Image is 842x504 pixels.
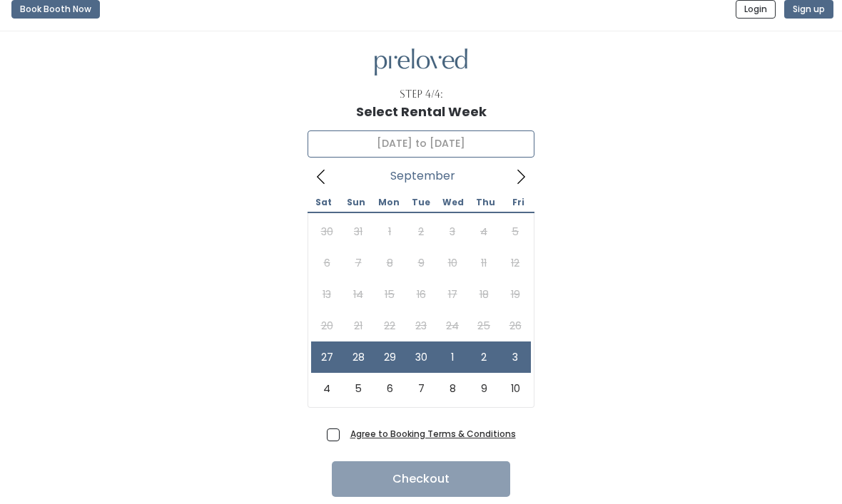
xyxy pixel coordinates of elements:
[340,199,372,207] span: Sun
[374,342,405,374] span: September 29, 2025
[400,88,443,103] div: Step 4/4:
[468,374,499,405] span: October 9, 2025
[343,374,374,405] span: October 5, 2025
[356,106,487,120] h1: Select Rental Week
[470,199,502,207] span: Thu
[343,342,374,374] span: September 28, 2025
[374,374,405,405] span: October 6, 2025
[437,374,468,405] span: October 8, 2025
[437,342,468,374] span: October 1, 2025
[405,342,437,374] span: September 30, 2025
[311,342,343,374] span: September 27, 2025
[499,374,531,405] span: October 10, 2025
[372,199,405,207] span: Mon
[784,1,833,19] button: Sign up
[499,342,531,374] span: October 3, 2025
[736,1,776,19] button: Login
[502,199,534,207] span: Fri
[468,342,499,374] span: October 2, 2025
[437,199,470,207] span: Wed
[311,374,343,405] span: October 4, 2025
[405,199,437,207] span: Tue
[332,462,510,498] button: Checkout
[308,131,534,158] input: Select week
[350,428,516,441] a: Agree to Booking Terms & Conditions
[11,1,100,19] button: Book Booth Now
[390,174,455,180] span: September
[308,199,340,207] span: Sat
[375,49,467,77] img: preloved logo
[405,374,437,405] span: October 7, 2025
